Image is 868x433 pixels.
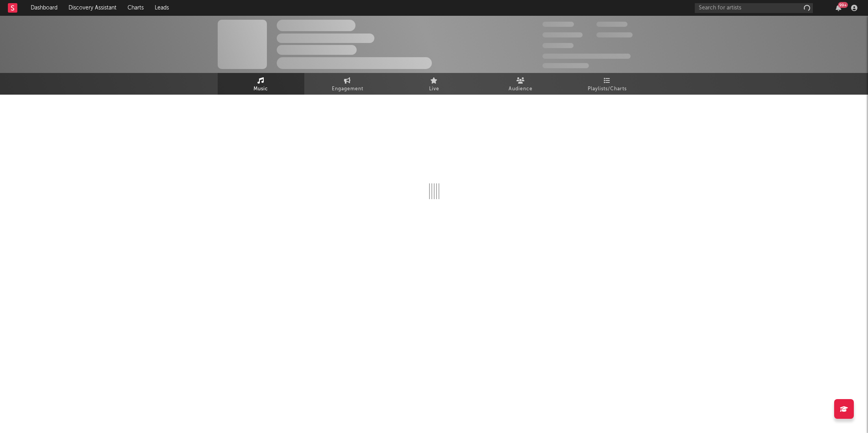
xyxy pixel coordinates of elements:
[542,54,631,59] span: 50,000,000 Monthly Listeners
[304,73,391,95] a: Engagement
[429,84,439,94] span: Live
[509,84,533,94] span: Audience
[477,73,564,95] a: Audience
[332,84,363,94] span: Engagement
[695,3,813,13] input: Search for artists
[542,43,574,48] span: 100,000
[542,32,583,37] span: 50,000,000
[588,84,627,94] span: Playlists/Charts
[564,73,651,95] a: Playlists/Charts
[391,73,477,95] a: Live
[254,84,268,94] span: Music
[218,73,304,95] a: Music
[836,5,841,11] button: 99+
[838,2,848,8] div: 99 +
[596,32,633,37] span: 1,000,000
[542,22,574,27] span: 300,000
[542,63,589,68] span: Jump Score: 85.0
[596,22,627,27] span: 100,000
